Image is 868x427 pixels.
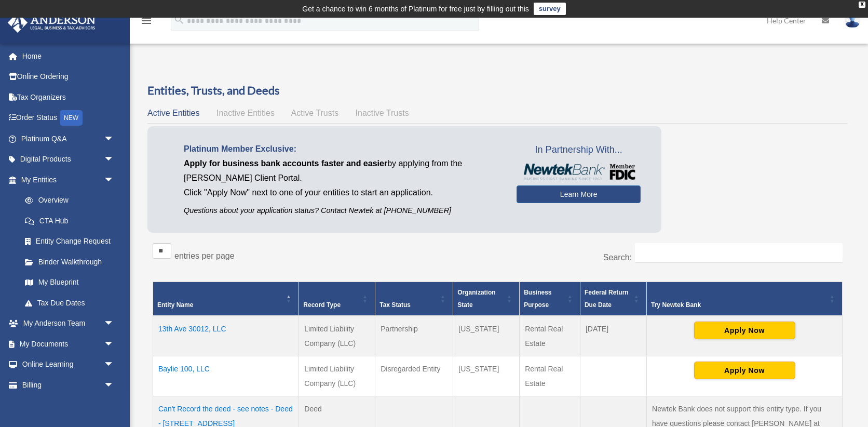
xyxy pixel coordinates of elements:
[153,316,299,356] td: 13th Ave 30012, LLC
[140,18,153,27] a: menu
[694,322,795,339] button: Apply Now
[174,251,235,260] label: entries per page
[104,375,125,396] span: arrow_drop_down
[15,292,125,313] a: Tax Due Dates
[585,289,629,309] span: Federal Return Due Date
[291,109,339,117] span: Active Trusts
[7,149,130,170] a: Digital Productsarrow_drop_down
[7,169,125,190] a: My Entitiesarrow_drop_down
[379,301,411,309] span: Tax Status
[520,356,580,396] td: Rental Real Estate
[184,159,387,168] span: Apply for business bank accounts faster and easier
[7,354,130,375] a: Online Learningarrow_drop_down
[104,169,125,191] span: arrow_drop_down
[7,46,130,66] a: Home
[603,253,632,262] label: Search:
[524,289,551,309] span: Business Purpose
[104,333,125,355] span: arrow_drop_down
[104,149,125,170] span: arrow_drop_down
[7,66,130,87] a: Online Ordering
[184,204,501,217] p: Questions about your application status? Contact Newtek at [PHONE_NUMBER]
[7,87,130,108] a: Tax Organizers
[60,110,83,126] div: NEW
[534,3,566,15] a: survey
[845,13,860,28] img: User Pic
[375,316,453,356] td: Partnership
[859,2,865,8] div: close
[375,356,453,396] td: Disregarded Entity
[302,3,529,15] div: Get a chance to win 6 months of Platinum for free just by filling out this
[522,164,635,180] img: NewtekBankLogoSM.png
[517,185,641,203] a: Learn More
[7,108,130,129] a: Order StatusNEW
[184,156,501,185] p: by applying from the [PERSON_NAME] Client Portal.
[299,356,375,396] td: Limited Liability Company (LLC)
[15,231,125,252] a: Entity Change Request
[580,282,646,316] th: Federal Return Due Date: Activate to sort
[184,142,501,156] p: Platinum Member Exclusive:
[153,356,299,396] td: Baylie 100, LLC
[647,282,843,316] th: Try Newtek Bank : Activate to sort
[453,316,520,356] td: [US_STATE]
[7,128,130,149] a: Platinum Q&Aarrow_drop_down
[299,316,375,356] td: Limited Liability Company (LLC)
[15,210,125,231] a: CTA Hub
[147,109,199,117] span: Active Entities
[303,301,341,309] span: Record Type
[356,109,409,117] span: Inactive Trusts
[375,282,453,316] th: Tax Status: Activate to sort
[15,190,119,211] a: Overview
[104,313,125,335] span: arrow_drop_down
[517,142,641,158] span: In Partnership With...
[104,128,125,150] span: arrow_drop_down
[7,333,130,354] a: My Documentsarrow_drop_down
[453,356,520,396] td: [US_STATE]
[520,282,580,316] th: Business Purpose: Activate to sort
[7,375,130,395] a: Billingarrow_drop_down
[157,301,193,309] span: Entity Name
[5,12,99,33] img: Anderson Advisors Platinum Portal
[15,251,125,272] a: Binder Walkthrough
[147,83,848,99] h3: Entities, Trusts, and Deeds
[173,14,185,25] i: search
[694,362,795,379] button: Apply Now
[216,109,275,117] span: Inactive Entities
[651,299,826,311] div: Try Newtek Bank
[15,272,125,293] a: My Blueprint
[457,289,495,309] span: Organization State
[580,316,646,356] td: [DATE]
[453,282,520,316] th: Organization State: Activate to sort
[140,15,153,27] i: menu
[184,185,501,200] p: Click "Apply Now" next to one of your entities to start an application.
[104,354,125,376] span: arrow_drop_down
[299,282,375,316] th: Record Type: Activate to sort
[520,316,580,356] td: Rental Real Estate
[153,282,299,316] th: Entity Name: Activate to invert sorting
[7,313,130,334] a: My Anderson Teamarrow_drop_down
